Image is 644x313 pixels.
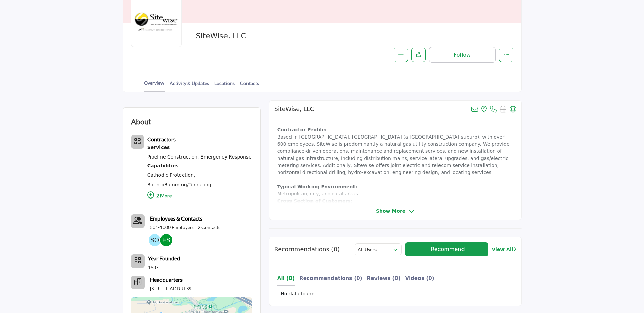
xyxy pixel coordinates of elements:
[131,214,145,228] a: Link of redirect to contact page
[131,276,145,289] button: Headquarter icon
[214,80,235,91] a: Locations
[277,184,357,189] strong: Typical Working Environment:
[431,246,465,252] span: Recommend
[147,143,252,152] a: Services
[411,48,426,62] button: Like
[277,198,353,204] strong: Cross Section of Customers:
[147,154,199,160] a: Pipeline Construction,
[160,234,172,246] img: Ernie S.
[355,243,401,255] button: All Users
[147,162,252,170] a: Capabilities
[149,234,161,246] img: Steve O.
[299,275,362,281] b: Recommendations (0)
[274,106,314,113] h2: SiteWise, LLC
[277,275,295,281] b: All (0)
[429,47,496,63] button: Follow
[200,154,252,160] a: Emergency Response
[196,32,382,40] h2: SiteWise, LLC
[147,143,252,152] div: Comprehensive offerings for pipeline construction, maintenance, and repair across various infrast...
[376,208,405,215] span: Show More
[274,246,340,253] h2: Recommendations (0)
[240,80,259,91] a: Contacts
[147,182,211,187] a: Boring/Ramming/Tunneling
[147,136,176,142] b: Contractors
[281,290,315,297] span: No data found
[150,276,183,284] b: Headquarters
[147,162,252,170] div: Specialized skills and equipment for executing complex projects using advanced techniques and met...
[144,79,165,92] a: Overview
[148,264,159,271] p: 1987
[148,254,180,263] b: Year Founded
[405,275,434,281] b: Videos (0)
[150,214,202,223] a: Employees & Contacts
[147,137,176,142] a: Contractors
[131,116,151,127] h2: About
[147,189,252,204] p: 2 More
[150,285,192,292] p: [STREET_ADDRESS]
[150,224,220,231] a: 501-1000 Employees | 2 Contacts
[169,80,209,91] a: Activity & Updates
[131,214,145,228] button: Contact-Employee Icon
[492,246,516,253] a: View All
[358,246,377,253] h2: All Users
[147,172,195,178] a: Cathodic Protection,
[150,215,202,222] b: Employees & Contacts
[499,48,513,62] button: More details
[277,127,327,132] strong: Contractor Profile:
[131,135,144,149] button: Category Icon
[131,254,145,268] button: No of member icon
[405,242,489,256] button: Recommend
[367,275,401,281] b: Reviews (0)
